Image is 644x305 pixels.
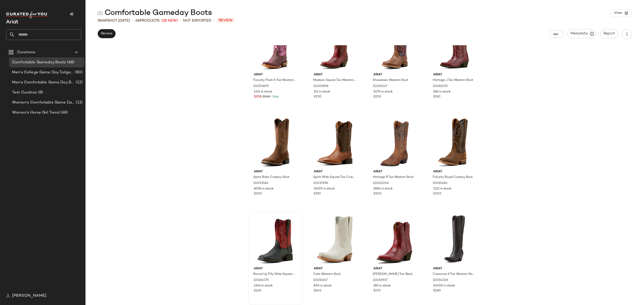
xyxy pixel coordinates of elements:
[250,214,300,265] img: 10064075_3-4_front.jpg
[600,29,618,38] button: Report
[12,80,75,85] span: Men's Comfortable Game Day Boots
[369,214,420,265] img: 10063937_3-4_front.jpg
[75,80,83,85] span: (12)
[373,284,391,288] span: 381 in stock
[611,9,632,17] button: View
[12,110,59,116] span: Women's Horse Girl Trend
[373,95,381,99] span: $250
[373,90,393,94] span: 1470 in stock
[373,84,387,89] span: 10061147
[373,73,416,77] span: Ariat
[567,29,596,38] button: Metadata
[162,18,178,23] span: (18 New)
[373,192,382,196] span: $200
[433,192,441,196] span: $300
[132,18,133,24] span: •
[253,181,268,186] span: 10053564
[313,278,328,283] span: 10061247
[59,110,68,116] span: (68)
[429,117,480,168] img: 10061160_3-4_front.jpg
[254,192,262,196] span: $200
[314,192,321,196] span: $190
[614,11,622,15] span: View
[433,284,455,288] span: 10450 in stock
[433,95,440,99] span: $190
[314,95,321,99] span: $250
[37,90,43,95] span: (8)
[433,278,448,283] span: 10054106
[313,78,356,83] span: Madison Square Toe Western Boot
[313,181,328,186] span: 10035996
[314,284,332,288] span: 845 in stock
[217,18,235,23] span: Review
[98,11,103,16] img: svg%3e
[75,100,83,106] span: (12)
[433,267,476,271] span: Ariat
[373,267,416,271] span: Ariat
[183,18,211,23] span: Not Exported
[313,175,356,180] span: Sport Wide Square Toe Cowboy Boot
[373,278,387,283] span: 10063937
[253,272,296,277] span: Round Up Filly Wide Square Toe Western Boot
[12,90,37,95] span: Test Curation
[433,289,441,293] span: $280
[373,187,393,191] span: 2881 in stock
[314,267,356,271] span: Ariat
[310,214,360,265] img: 10061247_3-4_front.jpg
[314,289,321,293] span: $240
[313,272,341,277] span: Cate Western Boot
[433,90,451,94] span: 186 in stock
[66,60,74,65] span: (68)
[12,100,75,106] span: Women's Comfortable Game Day Boots
[213,18,215,24] span: •
[250,117,300,168] img: 10053564_3-4_front.jpg
[101,32,112,36] span: Review
[373,170,416,174] span: Ariat
[313,84,329,89] span: 10063858
[253,78,296,83] span: Futurity Flash K Toe Western Boot
[373,272,415,277] span: [PERSON_NAME] Toe Western Boot
[433,78,473,83] span: Heritage J Toe Western Boot
[98,29,115,38] button: Review
[6,294,10,298] img: svg%3e
[254,73,296,77] span: Ariat
[12,70,74,75] span: Men's College Game Day Tailgate Outfits
[254,267,296,271] span: Ariat
[373,181,389,186] span: 10002204
[6,11,49,18] img: cfy_white_logo.C9jOOHJF.svg
[135,18,159,23] div: Products
[254,170,296,174] span: Ariat
[271,95,279,98] span: Sale
[12,293,47,299] span: [PERSON_NAME]
[433,175,473,180] span: Futurity Royal Cowboy Boot
[254,90,272,94] span: 440 in stock
[254,284,273,288] span: 1246 in stock
[254,289,261,293] span: $160
[373,175,414,180] span: Heritage R Toe Western Boot
[254,187,273,191] span: 6096 in stock
[433,84,448,89] span: 10061205
[314,73,356,77] span: Ariat
[433,187,452,191] span: 1121 in stock
[433,170,476,174] span: Ariat
[17,49,35,55] span: Curations
[98,8,212,18] div: Comfortable Gameday Boots
[253,84,269,89] span: 10053609
[12,60,66,65] span: Comfortable Gameday Boots
[253,175,289,180] span: Sport Rider Cowboy Boot
[310,117,360,168] img: 10035996_3-4_front.jpg
[373,78,408,83] span: Showdown Western Boot
[433,181,448,186] span: 10061160
[98,18,130,23] span: Snapshot [DATE]
[433,272,475,277] span: Casanova X Toe Western Boot
[314,170,356,174] span: Ariat
[254,95,262,99] span: $208
[135,19,140,23] span: 68
[314,187,335,191] span: 16320 in stock
[253,278,269,283] span: 10064075
[180,18,181,24] span: •
[74,70,83,75] span: (80)
[314,90,330,94] span: 111 in stock
[369,117,420,168] img: 10002204_3-4_front.jpg
[570,31,593,36] span: Metadata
